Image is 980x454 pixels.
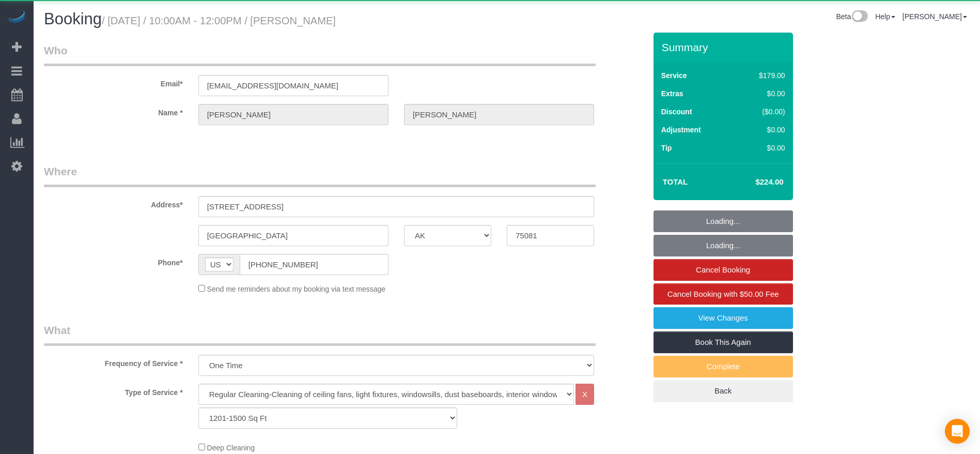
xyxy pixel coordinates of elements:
input: City* [198,225,388,246]
input: Zip Code* [507,225,594,246]
img: New interface [851,10,868,24]
label: Frequency of Service * [36,355,191,369]
div: $0.00 [737,143,785,153]
div: $0.00 [737,88,785,99]
label: Adjustment [661,125,701,135]
a: Book This Again [654,331,793,353]
a: Cancel Booking [654,259,793,281]
div: ($0.00) [737,107,785,117]
label: Tip [661,143,672,153]
span: Deep Cleaning [207,444,255,452]
h4: $224.00 [724,178,783,187]
a: View Changes [654,307,793,329]
div: $0.00 [737,125,785,135]
span: Cancel Booking with $50.00 Fee [667,290,779,298]
input: Last Name* [404,104,594,125]
label: Extras [661,88,683,99]
label: Discount [661,107,692,117]
h3: Summary [662,41,788,53]
span: Send me reminders about my booking via text message [207,285,386,293]
label: Name * [36,104,191,118]
img: Automaid Logo [6,10,27,25]
small: / [DATE] / 10:00AM - 12:00PM / [PERSON_NAME] [102,15,336,26]
label: Email* [36,75,191,89]
a: Back [654,380,793,402]
a: Help [875,12,895,21]
legend: What [44,323,596,346]
label: Phone* [36,254,191,268]
label: Service [661,70,687,81]
a: Beta [836,12,868,21]
span: Booking [44,10,102,28]
div: Open Intercom Messenger [945,419,970,444]
input: First Name* [198,104,388,125]
div: $179.00 [737,70,785,81]
a: [PERSON_NAME] [903,12,967,21]
a: Cancel Booking with $50.00 Fee [654,283,793,305]
input: Phone* [240,254,388,275]
legend: Who [44,43,596,66]
input: Email* [198,75,388,96]
label: Type of Service * [36,384,191,398]
legend: Where [44,164,596,187]
strong: Total [663,177,688,186]
label: Address* [36,196,191,210]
